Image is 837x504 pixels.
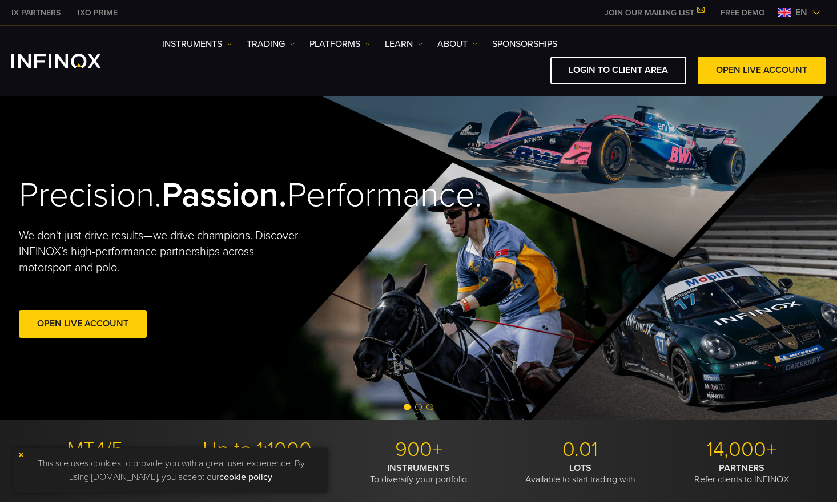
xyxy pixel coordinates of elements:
a: LOGIN TO CLIENT AREA [550,57,686,84]
a: INFINOX MENU [712,7,774,19]
p: Up to 1:1000 [180,437,333,462]
a: PLATFORMS [309,37,371,51]
p: Refer clients to INFINOX [665,462,818,485]
a: Open Live Account [19,310,147,338]
h2: Precision. Performance. [19,175,379,216]
a: cookie policy [219,471,272,483]
a: INFINOX [69,7,126,19]
span: Go to slide 3 [426,404,433,410]
p: 14,000+ [665,437,818,462]
p: 0.01 [504,437,657,462]
a: TRADING [247,37,295,51]
p: MT4/5 [19,437,172,462]
span: en [791,6,812,19]
a: SPONSORSHIPS [492,37,557,51]
p: Available to start trading with [504,462,657,485]
a: JOIN OUR MAILING LIST [596,8,712,18]
a: OPEN LIVE ACCOUNT [698,57,826,84]
strong: LOTS [569,462,591,474]
strong: Passion. [162,175,287,216]
span: Go to slide 1 [404,404,411,410]
a: Instruments [162,37,232,51]
p: 900+ [342,437,495,462]
strong: INSTRUMENTS [387,462,450,474]
a: ABOUT [437,37,478,51]
p: We don't just drive results—we drive champions. Discover INFINOX’s high-performance partnerships ... [19,228,307,276]
a: INFINOX [3,7,69,19]
strong: PARTNERS [719,462,764,474]
a: INFINOX Logo [11,54,128,68]
p: To diversify your portfolio [342,462,495,485]
img: yellow close icon [17,451,25,459]
a: Learn [385,37,423,51]
span: Go to slide 2 [415,404,422,410]
p: This site uses cookies to provide you with a great user experience. By using [DOMAIN_NAME], you a... [20,454,323,487]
